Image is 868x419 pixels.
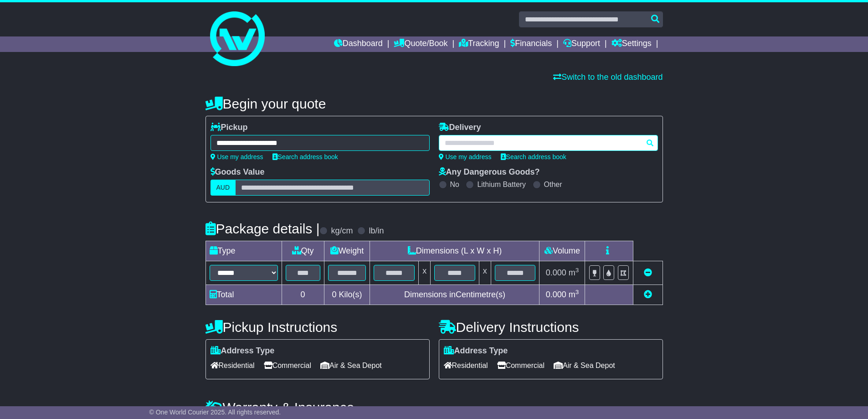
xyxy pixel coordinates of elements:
[439,123,481,133] label: Delivery
[546,268,566,277] span: 0.000
[211,153,263,160] a: Use my address
[569,290,579,299] span: m
[444,358,488,372] span: Residential
[553,72,663,82] a: Switch to the old dashboard
[394,36,447,52] a: Quote/Book
[211,346,275,356] label: Address Type
[331,226,353,236] label: kg/cm
[211,358,255,372] span: Residential
[575,289,579,295] sup: 3
[575,267,579,274] sup: 3
[439,320,663,335] h4: Delivery Instructions
[324,241,370,261] td: Weight
[644,290,652,299] a: Add new item
[370,285,539,305] td: Dimensions in Centimetre(s)
[450,180,459,189] label: No
[205,285,282,305] td: Total
[459,36,499,52] a: Tracking
[479,261,491,285] td: x
[282,241,324,261] td: Qty
[477,180,526,189] label: Lithium Battery
[497,358,544,372] span: Commercial
[282,285,324,305] td: 0
[324,285,370,305] td: Kilo(s)
[205,96,663,111] h4: Begin your quote
[544,180,562,189] label: Other
[264,358,311,372] span: Commercial
[205,320,430,335] h4: Pickup Instructions
[272,153,338,160] a: Search address book
[444,346,508,356] label: Address Type
[320,358,382,372] span: Air & Sea Depot
[501,153,566,160] a: Search address book
[369,226,384,236] label: lb/in
[205,241,282,261] td: Type
[539,241,585,261] td: Volume
[569,268,579,277] span: m
[332,290,336,299] span: 0
[211,167,265,177] label: Goods Value
[546,290,566,299] span: 0.000
[563,36,600,52] a: Support
[554,358,615,372] span: Air & Sea Depot
[149,409,281,416] span: © One World Courier 2025. All rights reserved.
[644,268,652,277] a: Remove this item
[205,400,663,415] h4: Warranty & Insurance
[439,167,540,177] label: Any Dangerous Goods?
[611,36,652,52] a: Settings
[211,180,236,196] label: AUD
[510,36,552,52] a: Financials
[211,123,248,133] label: Pickup
[334,36,383,52] a: Dashboard
[419,261,431,285] td: x
[439,153,492,160] a: Use my address
[370,241,539,261] td: Dimensions (L x W x H)
[205,221,320,236] h4: Package details |
[439,135,658,151] typeahead: Please provide city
